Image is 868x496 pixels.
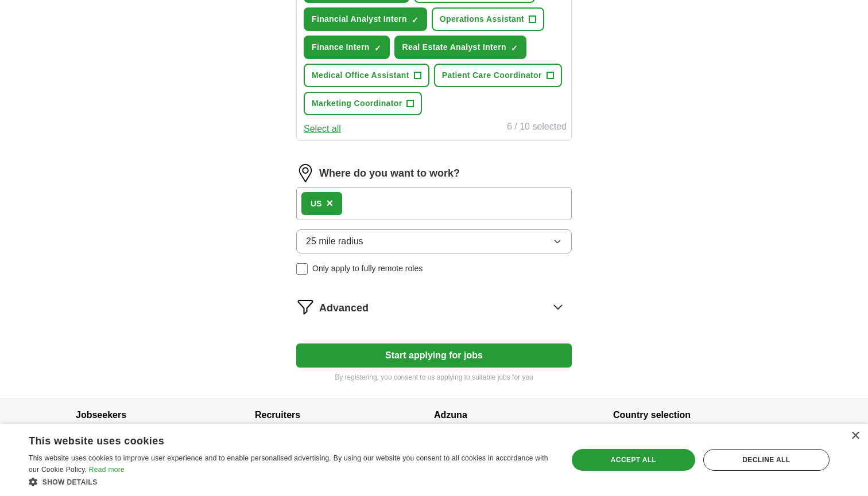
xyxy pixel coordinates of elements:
span: × [326,197,333,209]
button: Real Estate Analyst Intern✓ [394,36,526,59]
a: Read more, opens a new window [89,466,125,474]
span: 25 mile radius [306,235,363,248]
span: ✓ [412,15,418,25]
button: Finance Intern✓ [304,36,390,59]
div: Show details [29,476,552,487]
div: Accept all [572,449,695,471]
span: Advanced [319,300,369,316]
span: Finance Intern [312,41,370,53]
p: By registering, you consent to us applying to suitable jobs for you [296,372,572,382]
h4: Country selection [613,399,792,431]
span: Medical Office Assistant [312,69,409,81]
button: Marketing Coordinator [304,92,422,115]
span: ✓ [374,44,381,53]
input: Only apply to fully remote roles [296,263,308,275]
button: × [326,195,333,212]
div: US [311,198,321,210]
span: Show details [42,478,98,486]
span: Operations Assistant [440,13,524,25]
label: Where do you want to work? [319,166,460,181]
div: Decline all [703,449,830,471]
img: filter [296,298,315,316]
div: 6 / 10 selected [507,120,567,136]
span: ✓ [511,44,518,53]
span: Only apply to fully remote roles [312,263,423,275]
button: Medical Office Assistant [304,64,429,87]
button: Financial Analyst Intern✓ [304,7,427,31]
button: 25 mile radius [296,229,572,253]
button: Start applying for jobs [296,343,572,368]
button: Patient Care Coordinator [434,64,562,87]
div: This website uses cookies [29,431,523,448]
button: Operations Assistant [432,7,544,31]
img: location.png [296,164,315,182]
span: Marketing Coordinator [312,97,402,110]
span: Real Estate Analyst Intern [402,41,506,53]
div: Close [851,432,859,440]
span: Financial Analyst Intern [312,13,407,25]
button: Select all [304,122,341,136]
span: This website uses cookies to improve user experience and to enable personalised advertising. By u... [29,454,548,474]
span: Patient Care Coordinator [442,69,542,81]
